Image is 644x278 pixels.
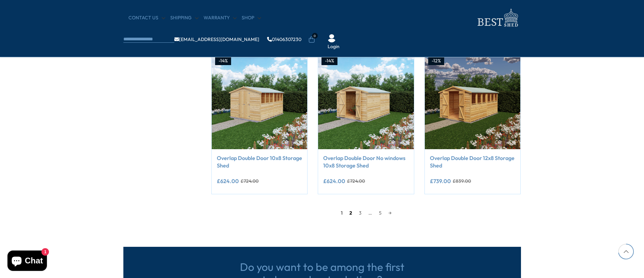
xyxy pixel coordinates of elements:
[453,179,471,183] del: £839.00
[430,154,516,170] a: Overlap Double Door 12x8 Storage Shed
[242,15,261,21] a: Shop
[473,7,521,29] img: logo
[365,208,376,218] span: …
[323,178,345,184] ins: £624.00
[217,154,302,170] a: Overlap Double Door 10x8 Storage Shed
[312,33,318,39] span: 0
[355,208,365,218] a: 3
[328,34,336,42] img: User Icon
[215,57,231,65] div: -14%
[170,15,198,21] a: Shipping
[241,179,259,183] del: £724.00
[5,251,49,273] inbox-online-store-chat: Shopify online store chat
[337,208,346,218] span: 1
[128,15,165,21] a: CONTACT US
[328,43,340,50] a: Login
[267,37,301,42] a: 01406307230
[323,154,409,170] a: Overlap Double Door No windows 10x8 Storage Shed
[321,57,337,65] div: -14%
[217,178,239,184] ins: £624.00
[346,208,355,218] a: 2
[174,37,259,42] a: [EMAIL_ADDRESS][DOMAIN_NAME]
[385,208,395,218] a: →
[204,15,237,21] a: Warranty
[347,179,365,183] del: £724.00
[308,36,315,43] a: 0
[430,178,451,184] ins: £739.00
[376,208,385,218] a: 5
[428,57,444,65] div: -12%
